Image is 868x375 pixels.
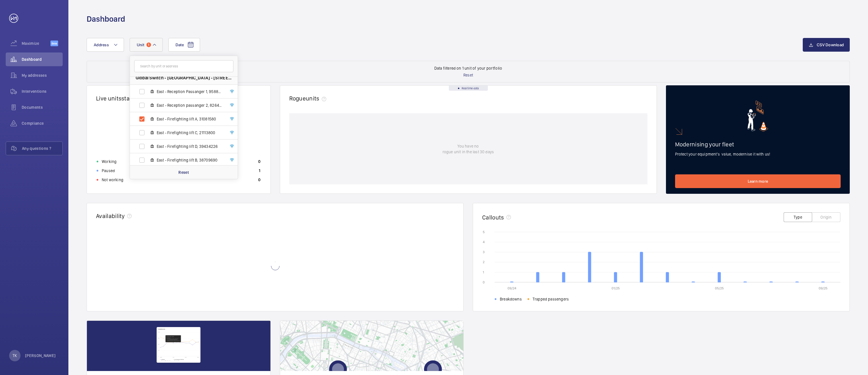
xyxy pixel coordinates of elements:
p: Working [102,159,117,164]
span: Maximize [22,41,50,46]
p: 0 [258,159,260,164]
span: Any questions ? [22,146,62,151]
text: 3 [483,250,485,254]
p: TK [13,353,17,358]
h2: Availability [96,212,125,219]
span: 1 [146,43,151,47]
h2: Callouts [482,214,504,221]
span: East - Firefighting lift D, 39434226 [157,144,223,149]
h2: Modernising your fleet [675,141,841,148]
p: Not working [102,177,123,183]
text: 0 [483,280,485,284]
a: Learn more [675,174,841,188]
div: Real time data [449,86,488,91]
p: Reset [178,170,189,175]
h2: Rogue [289,95,329,102]
span: Unit [137,43,144,47]
span: East - Firefighting lift B, 38709690 [157,157,223,163]
span: East - Reception passanger 2, 82642337 [157,102,223,108]
span: My addresses [22,72,63,78]
p: [PERSON_NAME] [25,353,56,358]
span: Global Switch - [GEOGRAPHIC_DATA] - [STREET_ADDRESS] [136,75,232,81]
p: Protect your equipment's value, modernise it with us! [675,151,841,157]
span: Address [94,43,109,47]
button: CSV Download [803,38,850,52]
span: Documents [22,104,63,110]
p: 1 [259,168,260,174]
text: 05/25 [715,286,724,290]
button: Type [784,212,812,222]
text: 5 [483,230,485,234]
span: East - Reception Passanger 1, 95888312 [157,89,223,94]
span: Trapped passengers [533,296,569,302]
p: You have no rogue unit in the last 30 days [443,143,494,155]
button: Date [168,38,200,52]
text: 09/24 [508,286,516,290]
text: 01/25 [612,286,620,290]
p: Paused [102,168,115,174]
button: Unit1 [130,38,163,52]
span: Breakdowns [500,296,522,302]
input: Search by unit or address [134,60,233,72]
span: East - Firefighting lift C, 21113800 [157,130,223,136]
text: 1 [483,270,484,274]
span: status [121,95,147,102]
text: 09/25 [819,286,828,290]
text: 2 [483,260,484,264]
img: marketing-card.svg [747,100,768,132]
p: 0 [258,177,260,183]
span: East - Firefighting lift A, 31081580 [157,116,223,122]
span: Date [176,43,184,47]
h2: Live units [96,95,147,102]
p: Reset [463,72,473,78]
span: Beta [50,41,58,46]
span: Compliance [22,120,63,126]
p: Data filtered on 1 unit of your portfolio [434,65,502,71]
span: units [306,95,329,102]
button: Origin [812,212,840,222]
span: CSV Download [817,43,844,47]
span: Interventions [22,88,63,94]
button: Address [87,38,124,52]
span: Dashboard [22,57,63,62]
text: 4 [483,240,485,244]
h1: Dashboard [87,14,125,24]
